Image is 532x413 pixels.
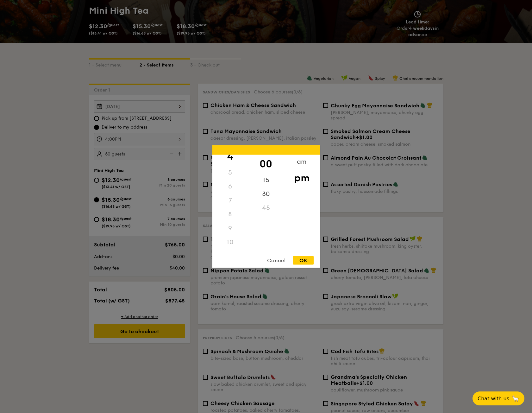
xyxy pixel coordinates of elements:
span: Chat with us [478,396,509,402]
div: 4 [212,147,248,166]
span: 🦙 [512,395,519,402]
div: pm [284,169,320,187]
div: 00 [248,155,284,173]
button: Chat with us🦙 [473,391,524,405]
div: 45 [248,201,284,215]
div: 15 [248,173,284,187]
div: 8 [212,207,248,221]
div: 11 [212,249,248,263]
div: Cancel [261,256,292,265]
div: 10 [212,235,248,249]
div: 9 [212,221,248,235]
div: 30 [248,187,284,201]
div: 7 [212,194,248,207]
div: 6 [212,180,248,194]
div: 5 [212,166,248,180]
div: am [284,155,320,169]
div: OK [293,256,314,265]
